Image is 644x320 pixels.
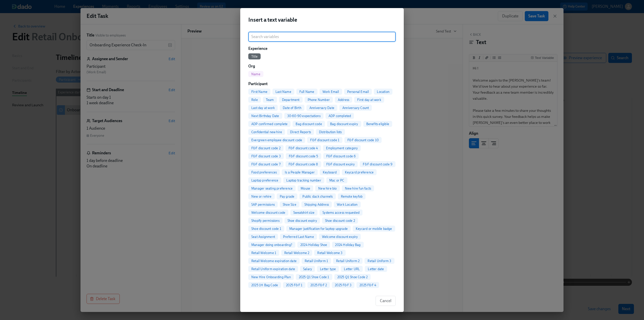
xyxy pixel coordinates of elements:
[335,97,352,103] button: Address
[248,234,278,240] button: Seat Assignment
[323,146,361,150] span: Employment category
[320,169,340,175] button: Keyboard
[287,130,314,134] span: Direct Reports
[339,106,372,110] span: Anniversary Count
[353,226,395,232] button: Keycard or mobile badge
[248,193,275,199] button: New or rehire
[299,193,336,199] button: Public slack channels
[323,154,359,158] span: F&F discount code 6
[280,105,304,111] button: Date of Birth
[248,177,281,183] button: Laptop preference
[287,129,314,135] button: Direct Reports
[365,259,394,263] span: Retail Uniform 3
[332,282,354,288] button: 2025 F&F 3
[307,282,330,288] button: 2025 F&F 2
[297,243,330,247] span: 2024 Holiday Shoe
[248,161,284,167] button: F&F discount code 7
[248,218,283,224] button: Shopify permissions
[248,71,263,77] button: Name
[248,283,281,287] span: 2025 1H Bag Code
[286,153,321,159] button: F&F discount code 5
[376,296,396,306] button: Cancel
[317,266,339,272] button: Letter type
[248,267,298,271] span: Retail Uniform expiration date
[280,234,317,240] button: Preferred Last Name
[279,97,303,103] button: Department
[326,113,354,119] button: ADP completed
[319,90,342,94] span: Work Email
[332,242,364,248] button: 2024 Holiday Bag
[248,72,263,76] span: Name
[248,53,261,59] button: Title
[326,114,354,118] span: ADP completed
[323,161,358,167] button: F&F discount expiry
[314,251,345,255] span: Retail Welcome 3
[306,106,337,110] span: Anniversary Date
[363,122,392,126] span: Benefits eligible
[283,177,324,183] button: Laptop tracking number
[248,169,280,175] button: Food preferences
[248,243,295,247] span: Manager doing onboarding?
[248,46,396,51] h6: Experience
[248,170,280,174] span: Food preferences
[319,211,363,215] span: Systems access requested
[272,89,294,95] button: Last Name
[338,193,366,199] button: Remote keyfob
[280,201,299,207] button: Shoe Size
[248,113,282,119] button: Next Birthday Date
[302,258,331,264] button: Retail Uniform 1
[248,55,261,58] span: Title
[248,90,270,94] span: First Name
[301,201,332,207] button: Shipping Address
[298,185,313,191] button: Mouse
[297,242,330,248] button: 2024 Holiday Shoe
[365,258,394,264] button: Retail Uniform 3
[342,169,377,175] button: Keycard preference
[319,234,361,240] button: Welcome discount expiry
[248,145,284,151] button: F&F discount code 2
[248,122,291,126] span: ADP confirmed complete
[296,274,332,280] button: 2025 Q1 Shoe Code 1
[323,153,359,159] button: F&F discount code 6
[296,275,332,279] span: 2025 Q1 Shoe Code 1
[248,266,298,272] button: Retail Uniform expiration date
[374,89,392,95] button: Location
[333,259,363,263] span: Retail Uniform 2
[338,195,366,198] span: Remote keyfob
[344,89,372,95] button: Personal Email
[248,274,294,280] button: New Hire Onboarding Plan
[344,138,382,142] span: F&F discount code 10
[380,298,391,303] span: Cancel
[344,90,372,94] span: Personal Email
[327,122,361,126] span: Bag discount expiry
[296,90,317,94] span: Full Name
[248,201,278,207] button: SAP permissions
[248,89,270,95] button: First Name
[298,187,313,190] span: Mouse
[263,98,277,102] span: Team
[342,187,374,190] span: New hire fun facts
[248,179,281,182] span: Laptop preference
[305,98,333,102] span: Phone Number
[353,227,395,231] span: Keycard or mobile badge
[286,162,321,166] span: F&F discount code 8
[248,81,396,87] h6: Participant
[248,154,284,158] span: F&F discount code 3
[341,267,363,271] span: Letter URL
[286,161,321,167] button: F&F discount code 8
[248,162,284,166] span: F&F discount code 7
[248,275,294,279] span: New Hire Onboarding Plan
[248,259,300,263] span: Retail Welcome expiration date
[363,121,392,127] button: Benefits eligible
[315,187,340,190] span: New hire bio
[248,146,284,150] span: F&F discount code 2
[374,90,392,94] span: Location
[281,251,312,255] span: Retail Welcome 2
[263,97,277,103] button: Team
[248,185,296,191] button: Manager seating preference
[314,250,345,256] button: Retail Welcome 3
[248,195,275,198] span: New or rehire
[285,219,320,223] span: Shoe discount expiry
[300,266,315,272] button: Salary
[248,138,305,142] span: Evergreen employee discount code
